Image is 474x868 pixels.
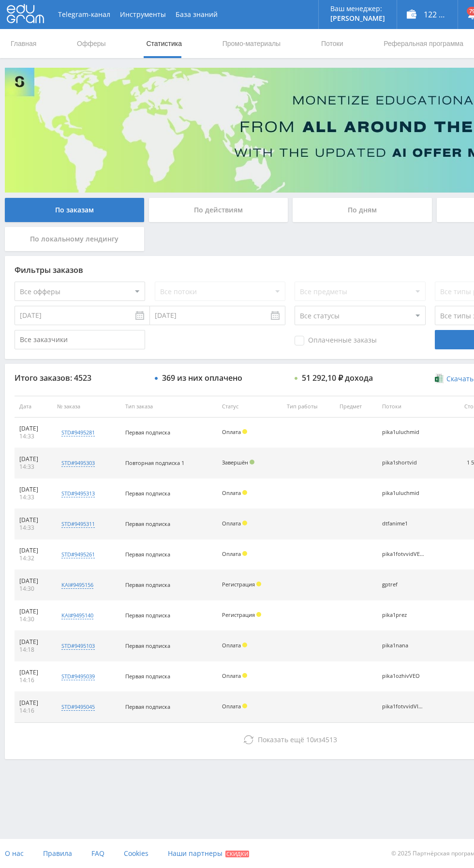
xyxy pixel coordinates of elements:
th: Тип работы [282,396,335,418]
span: 10 [306,735,314,744]
div: kai#9495156 [61,581,93,589]
span: Регистрация [222,581,255,588]
a: Статистика [145,29,183,58]
div: std#9495261 [61,551,95,558]
div: [DATE] [19,608,47,615]
span: Скидки [225,851,249,857]
div: 14:32 [19,554,47,562]
div: 14:33 [19,524,47,532]
div: std#9495313 [61,490,95,497]
div: По локальному лендингу [5,227,144,251]
div: std#9495303 [61,459,95,467]
input: Все заказчики [15,330,145,349]
span: Правила [43,849,72,858]
span: Холд [242,703,247,708]
div: [DATE] [19,516,47,524]
a: Потоки [320,29,344,58]
div: pika1nana [382,643,426,649]
span: Наши партнеры [168,849,222,858]
span: Cookies [124,849,148,858]
th: Предмет [335,396,377,418]
a: Реферальная программа [383,29,464,58]
div: 14:33 [19,463,47,471]
p: Ваш менеджер: [330,5,385,13]
div: std#9495311 [61,520,95,528]
span: О нас [5,849,24,858]
div: pika1ozhivVEO [382,673,426,679]
div: 14:33 [19,433,47,440]
div: std#9495103 [61,642,95,650]
div: pika1uluchmid [382,490,426,496]
a: Наши партнеры Скидки [168,839,249,868]
span: Холд [242,551,247,556]
div: 14:30 [19,615,47,623]
span: Регистрация [222,611,255,618]
div: По заказам [5,198,144,222]
span: Первая подписка [125,581,170,588]
div: 14:18 [19,646,47,654]
span: Холд [242,521,247,525]
div: std#9495039 [61,673,95,680]
span: Оплата [222,550,241,557]
span: из [258,735,337,744]
p: [PERSON_NAME] [330,15,385,22]
span: FAQ [91,849,104,858]
span: Холд [256,612,261,617]
th: Статус [217,396,281,418]
span: Холд [242,643,247,647]
span: 4513 [322,735,337,744]
span: Первая подписка [125,429,170,436]
div: [DATE] [19,638,47,646]
span: Холд [242,673,247,678]
div: [DATE] [19,547,47,554]
div: kai#9495140 [61,612,93,619]
div: pika1fotvvidVEO3 [382,551,426,557]
div: pika1uluchmid [382,429,426,435]
span: Холд [242,490,247,495]
span: Первая подписка [125,673,170,680]
span: Первая подписка [125,642,170,649]
span: Подтвержден [250,460,254,464]
a: О нас [5,839,24,868]
div: 14:16 [19,676,47,684]
span: Холд [256,582,261,586]
a: Офферы [76,29,107,58]
a: FAQ [91,839,104,868]
span: Первая подписка [125,551,170,558]
th: Тип заказа [120,396,217,418]
div: std#9495281 [61,429,95,436]
a: Главная [10,29,37,58]
span: Холд [242,429,247,434]
th: Потоки [377,396,447,418]
span: Оплата [222,642,241,649]
span: Завершён [222,459,248,466]
span: Первая подписка [125,490,170,497]
div: [DATE] [19,577,47,585]
div: [DATE] [19,486,47,494]
img: xlsx [435,374,443,383]
th: Дата [15,396,52,418]
div: 369 из них оплачено [162,374,242,382]
div: pika1shortvid [382,460,426,466]
span: Оплата [222,428,241,435]
a: Промо-материалы [222,29,281,58]
span: Оплата [222,703,241,710]
div: dtfanime1 [382,521,426,527]
span: Показать ещё [258,735,304,744]
th: № заказа [52,396,120,418]
span: Первая подписка [125,612,170,619]
div: gptref [382,582,426,588]
a: Правила [43,839,72,868]
div: 14:16 [19,707,47,715]
div: pika1prez [382,612,426,618]
span: Оплата [222,489,241,496]
div: Итого заказов: 4523 [15,374,145,382]
span: Оплата [222,672,241,679]
a: Cookies [124,839,148,868]
span: Оплаченные заказы [295,336,377,345]
div: std#9495045 [61,703,95,711]
div: По дням [293,198,432,222]
div: 51 292,10 ₽ дохода [302,374,373,382]
span: Оплата [222,520,241,527]
span: Первая подписка [125,703,170,710]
